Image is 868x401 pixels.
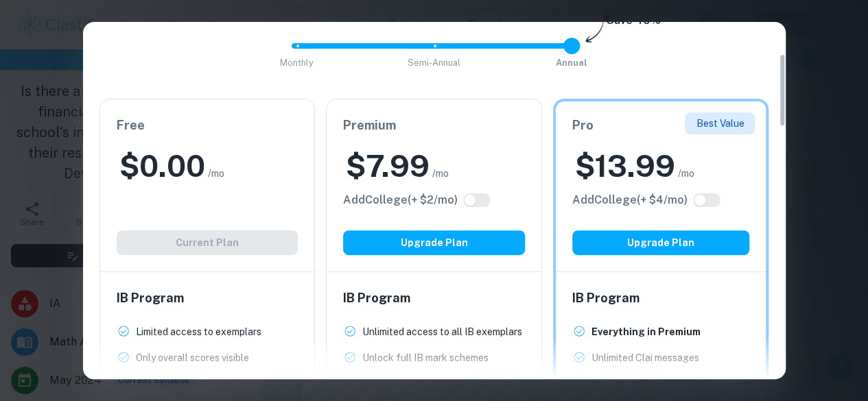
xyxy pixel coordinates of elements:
[572,192,688,208] h6: Click to see all the additional College features.
[117,289,298,308] h6: IB Program
[346,146,430,186] h2: $ 7.99
[343,230,525,255] button: Upgrade Plan
[362,324,522,339] p: Unlimited access to all IB exemplars
[343,289,525,308] h6: IB Program
[572,230,750,255] button: Upgrade Plan
[136,324,261,339] p: Limited access to exemplars
[280,58,314,68] span: Monthly
[678,166,694,181] span: /mo
[119,146,205,186] h2: $ 0.00
[572,116,750,135] h6: Pro
[343,116,525,135] h6: Premium
[585,21,604,44] img: subscription-arrow.svg
[591,324,701,339] p: Everything in Premium
[117,116,298,135] h6: Free
[408,58,460,68] span: Semi-Annual
[572,289,750,308] h6: IB Program
[556,58,587,68] span: Annual
[575,146,675,186] h2: $ 13.99
[607,12,661,36] h6: Save 40%
[696,116,744,131] p: Best Value
[432,166,449,181] span: /mo
[343,192,458,208] h6: Click to see all the additional College features.
[208,166,224,181] span: /mo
